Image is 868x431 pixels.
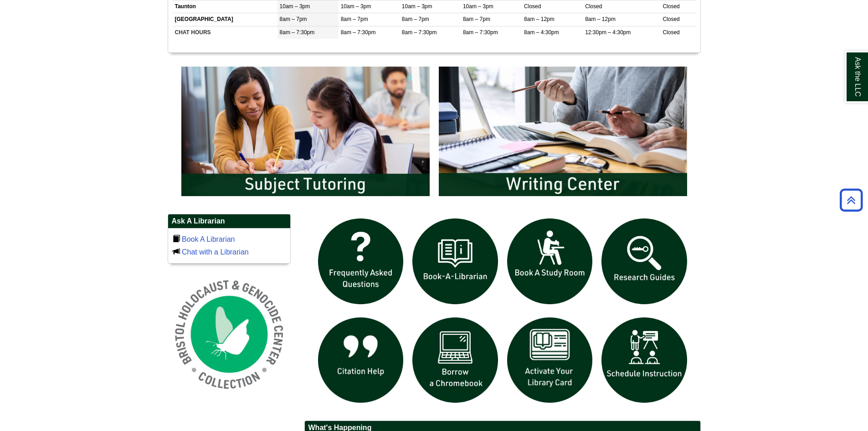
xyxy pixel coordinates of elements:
[313,214,692,411] div: slideshow
[585,29,631,36] span: 12:30pm – 4:30pm
[663,16,679,22] span: Closed
[408,313,503,408] img: Borrow a chromebook icon links to the borrow a chromebook web page
[585,3,602,10] span: Closed
[173,13,277,26] td: [GEOGRAPHIC_DATA]
[463,16,490,22] span: 8am – 7pm
[182,248,249,256] a: Chat with a Librarian
[663,3,679,10] span: Closed
[597,313,692,408] img: For faculty. Schedule Library Instruction icon links to form.
[402,29,437,36] span: 8am – 7:30pm
[341,16,368,22] span: 8am – 7pm
[524,16,555,22] span: 8am – 12pm
[280,3,310,10] span: 10am – 3pm
[173,26,277,39] td: CHAT HOURS
[434,62,692,201] img: Writing Center Information
[503,214,597,309] img: book a study room icon links to book a study room web page
[837,194,866,206] a: Back to Top
[408,214,503,309] img: Book a Librarian icon links to book a librarian web page
[597,214,692,309] img: Research Guides icon links to research guides web page
[177,62,434,201] img: Subject Tutoring Information
[168,214,290,228] h2: Ask A Librarian
[585,16,616,22] span: 8am – 12pm
[280,29,315,36] span: 8am – 7:30pm
[402,3,432,10] span: 10am – 3pm
[402,16,429,22] span: 8am – 7pm
[463,3,493,10] span: 10am – 3pm
[173,0,277,13] td: Taunton
[177,62,692,205] div: slideshow
[341,3,371,10] span: 10am – 3pm
[313,313,408,408] img: citation help icon links to citation help guide page
[524,29,559,36] span: 8am – 4:30pm
[182,235,235,243] a: Book A Librarian
[524,3,541,10] span: Closed
[663,29,679,36] span: Closed
[341,29,376,36] span: 8am – 7:30pm
[280,16,307,22] span: 8am – 7pm
[503,313,597,408] img: activate Library Card icon links to form to activate student ID into library card
[168,273,291,396] img: Holocaust and Genocide Collection
[463,29,498,36] span: 8am – 7:30pm
[313,214,408,309] img: frequently asked questions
